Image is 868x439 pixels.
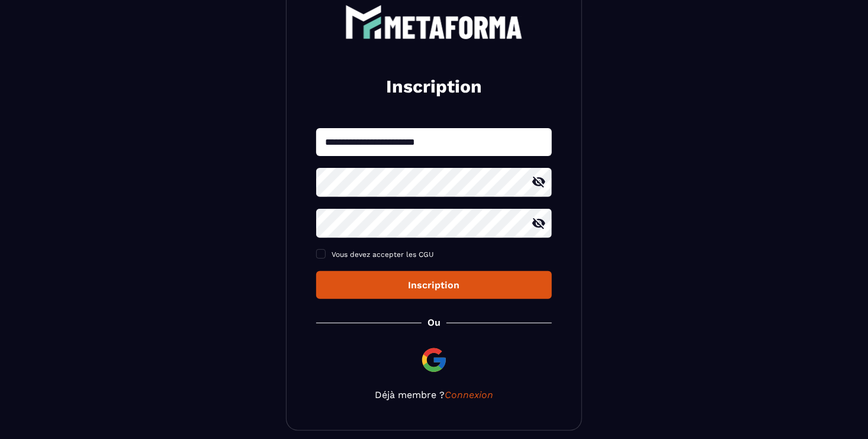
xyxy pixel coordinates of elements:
img: google [420,346,448,374]
button: Inscription [316,271,552,299]
a: Connexion [445,389,493,400]
div: Inscription [326,279,542,291]
p: Ou [427,317,441,328]
span: Vous devez accepter les CGU [332,250,434,259]
img: logo [345,5,523,39]
a: logo [316,5,552,39]
p: Déjà membre ? [316,389,552,400]
h2: Inscription [330,75,538,98]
